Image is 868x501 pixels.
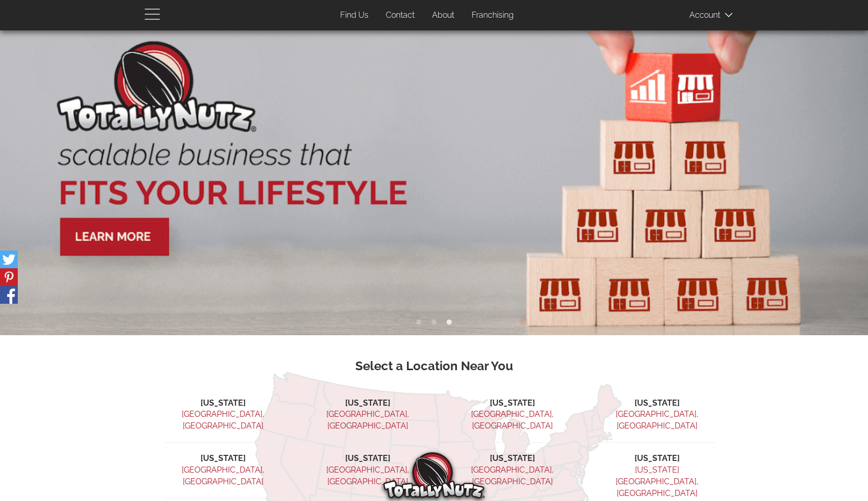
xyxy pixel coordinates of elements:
[182,465,264,486] a: [GEOGRAPHIC_DATA], [GEOGRAPHIC_DATA]
[152,360,716,373] h3: Select a Location Near You
[471,465,554,486] a: [GEOGRAPHIC_DATA], [GEOGRAPHIC_DATA]
[182,409,264,431] a: [GEOGRAPHIC_DATA], [GEOGRAPHIC_DATA]
[598,398,716,409] li: [US_STATE]
[454,453,571,464] li: [US_STATE]
[332,6,376,25] a: Find Us
[444,317,454,328] button: 3 of 3
[454,398,571,409] li: [US_STATE]
[164,398,282,409] li: [US_STATE]
[471,409,554,431] a: [GEOGRAPHIC_DATA], [GEOGRAPHIC_DATA]
[424,6,462,25] a: About
[309,453,426,464] li: [US_STATE]
[326,465,409,486] a: [GEOGRAPHIC_DATA], [GEOGRAPHIC_DATA]
[383,452,485,498] img: Totally Nutz Logo
[378,6,422,25] a: Contact
[164,453,282,464] li: [US_STATE]
[309,398,426,409] li: [US_STATE]
[616,409,698,431] a: [GEOGRAPHIC_DATA], [GEOGRAPHIC_DATA]
[598,453,716,464] li: [US_STATE]
[429,317,439,328] button: 2 of 3
[616,465,698,498] a: [US_STATE][GEOGRAPHIC_DATA], [GEOGRAPHIC_DATA]
[464,6,521,25] a: Franchising
[326,409,409,431] a: [GEOGRAPHIC_DATA], [GEOGRAPHIC_DATA]
[414,317,424,328] button: 1 of 3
